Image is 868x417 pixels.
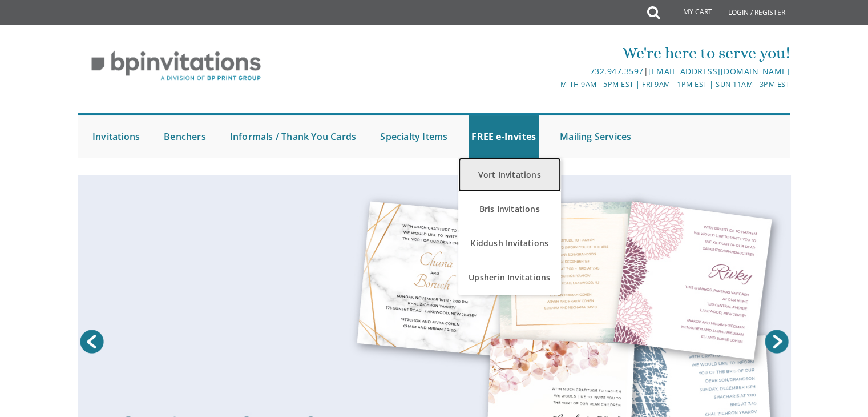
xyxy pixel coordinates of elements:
[458,192,561,226] a: Bris Invitations
[316,78,790,90] div: M-Th 9am - 5pm EST | Fri 9am - 1pm EST | Sun 11am - 3pm EST
[227,115,359,158] a: Informals / Thank You Cards
[590,66,643,77] a: 732.947.3597
[316,65,790,78] div: |
[659,1,720,24] a: My Cart
[161,115,209,158] a: Benchers
[458,158,561,192] a: Vort Invitations
[78,42,274,90] img: BP Invitation Loft
[78,327,106,356] a: Prev
[316,42,790,65] div: We're here to serve you!
[377,115,450,158] a: Specialty Items
[90,115,143,158] a: Invitations
[762,327,791,356] a: Next
[648,66,790,77] a: [EMAIL_ADDRESS][DOMAIN_NAME]
[557,115,634,158] a: Mailing Services
[458,260,561,295] a: Upsherin Invitations
[458,226,561,260] a: Kiddush Invitations
[469,115,539,158] a: FREE e-Invites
